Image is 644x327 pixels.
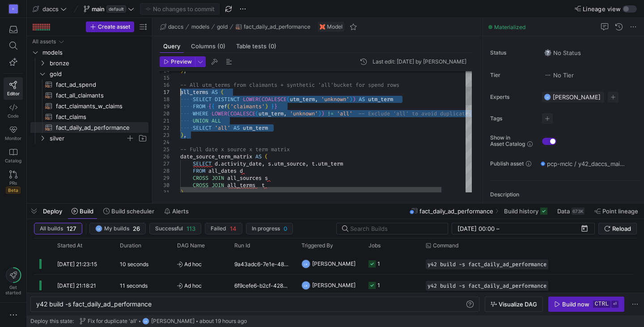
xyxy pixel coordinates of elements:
[538,158,628,170] button: pcp-mclc / y42_daccs_main / fact_daily_ad_performance
[268,43,276,49] span: (0)
[301,259,310,268] div: LK
[106,5,126,13] span: default
[160,103,169,110] div: 19
[268,160,271,167] span: s
[419,208,493,215] span: fact_daily_ad_performance
[284,110,287,117] span: ,
[57,261,97,268] span: [DATE] 21:23:15
[160,160,169,167] div: 27
[244,24,310,30] span: fact_daily_ad_performance
[30,318,74,324] span: Deploy this state:
[151,318,195,324] span: [PERSON_NAME]
[305,160,309,167] span: ,
[4,122,23,144] a: Monitor
[98,24,130,30] span: Create asset
[255,110,258,117] span: (
[142,318,149,325] div: LK
[258,110,284,117] span: utm_term
[149,223,201,234] button: Successful113
[30,133,148,144] div: Press SPACE to select this row.
[183,132,186,139] span: ,
[334,81,399,89] span: bucket for spend rows
[233,124,240,132] span: AS
[544,72,574,79] span: No Tier
[180,81,334,89] span: -- All utm_terms from claimants + synthetic 'all'
[262,96,287,103] span: COALESCE
[217,43,225,49] span: (0)
[4,1,23,17] a: D
[180,146,290,153] span: -- Full date x source x term matrix
[193,96,212,103] span: SELECT
[229,253,296,274] div: 9a43adc6-7e1e-4804-ba4f-ed9ebcdf9f45
[598,223,637,234] button: Reload
[274,160,305,167] span: utm_source
[229,275,296,296] div: 6f9cefe6-b2cf-4283-b7fe-87b8782d3312
[544,49,581,56] span: No Status
[312,253,356,274] span: [PERSON_NAME]
[81,3,136,15] button: maindefault
[227,110,230,117] span: (
[160,74,169,81] div: 15
[301,281,310,290] div: LK
[56,112,138,122] span: fact_claims​​​​​​​​​​
[193,117,208,124] span: UNION
[227,103,230,110] span: (
[193,174,208,182] span: CROSS
[290,96,315,103] span: utm_term
[252,225,280,232] span: In progress
[120,282,148,289] y42-duration: 11 seconds
[86,21,134,32] button: Create asset
[433,242,458,249] span: Command
[212,103,215,110] span: {
[215,124,230,132] span: 'all'
[287,96,290,103] span: (
[352,96,356,103] span: )
[212,89,218,96] span: AS
[271,160,274,167] span: .
[246,223,293,234] button: In progress0
[56,80,138,90] span: fact_ad_spend​​​​​​​​​​
[50,58,147,68] span: bronze
[158,21,186,32] button: daccs
[160,89,169,96] div: 17
[30,90,148,101] a: fact_all_claimants​​​​​​​​​​
[160,96,169,103] div: 18
[262,182,265,189] span: t
[377,275,380,296] div: 1
[315,96,318,103] span: ,
[4,167,23,197] a: PRsBeta
[243,124,268,132] span: utm_term
[490,50,535,56] span: Status
[160,81,169,89] div: 16
[160,139,169,146] div: 24
[327,110,334,117] span: !=
[30,111,148,122] a: fact_claims​​​​​​​​​​
[171,59,192,65] span: Preview
[56,123,138,133] span: fact_daily_ad_performance​​​​​​​​​​
[7,91,20,96] span: Editor
[494,24,525,30] span: Materialized
[290,110,318,117] span: 'unknown'
[490,115,535,122] span: Tags
[572,208,585,215] div: 673K
[9,4,18,13] div: D
[602,208,638,215] span: Point lineage
[504,208,538,215] span: Build history
[230,103,265,110] span: 'claimants'
[177,242,205,249] span: DAG Name
[92,5,105,13] span: main
[369,242,381,249] span: Jobs
[611,301,619,308] kbd: ⏎
[265,153,268,160] span: (
[205,223,242,234] button: Failed14
[4,144,23,167] a: Catalog
[77,315,249,327] button: Fix for duplicate 'all'LK[PERSON_NAME]about 19 hours ago
[4,264,23,299] button: Getstarted
[234,242,250,249] span: Run Id
[120,261,148,268] y42-duration: 10 seconds
[50,69,147,79] span: gold
[212,182,224,189] span: JOIN
[359,96,365,103] span: AS
[500,204,551,219] button: Build history
[189,21,212,32] button: models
